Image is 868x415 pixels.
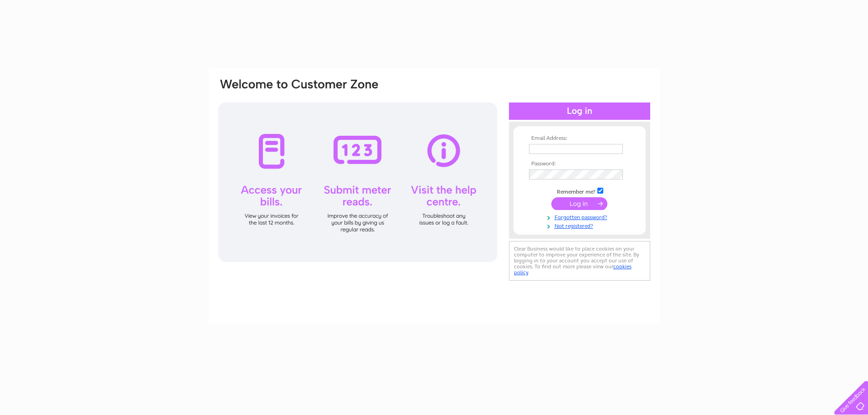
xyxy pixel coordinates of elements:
a: cookies policy [514,263,632,276]
div: Clear Business would like to place cookies on your computer to improve your experience of the sit... [509,241,650,281]
input: Submit [551,197,607,210]
a: Forgotten password? [529,212,632,221]
th: Email Address: [527,135,632,142]
td: Remember me? [527,186,632,195]
th: Password: [527,161,632,167]
a: Not registered? [529,221,632,230]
